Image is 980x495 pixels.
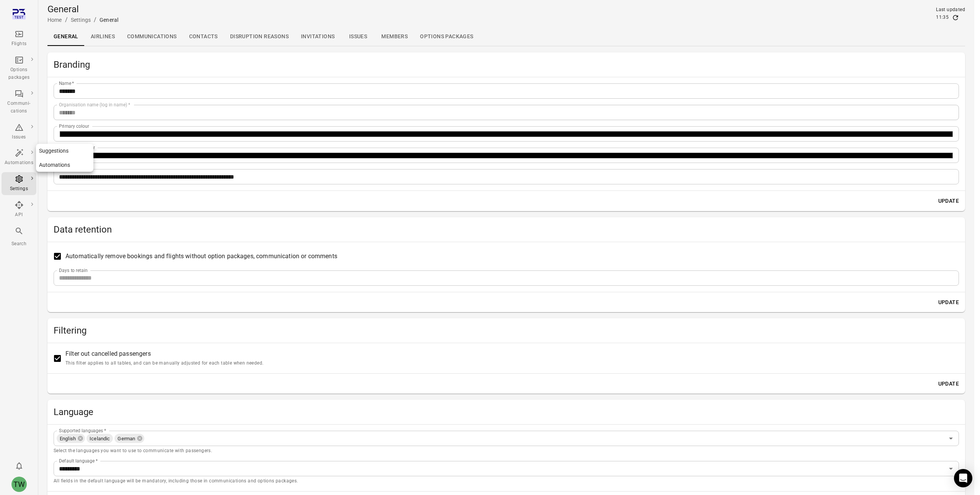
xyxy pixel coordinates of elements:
div: Options packages [5,66,33,81]
li: / [94,15,96,24]
div: Automations [5,159,33,167]
button: Update [935,377,962,391]
div: 11:35 [936,14,949,21]
a: Members [375,28,414,46]
label: Name [59,80,74,86]
a: General [47,28,85,46]
button: Notifications [11,458,27,474]
h2: Filtering [54,324,959,337]
a: Issues [341,28,375,46]
div: General [100,16,118,24]
li: / [65,15,68,24]
a: Contacts [183,28,224,46]
p: This filter applies to all tables, and can be manually adjusted for each table when needed. [65,360,263,367]
a: Invitations [295,28,341,46]
a: Home [47,17,62,23]
div: Communi-cations [5,100,33,115]
a: Disruption reasons [224,28,295,46]
div: Issues [5,134,33,141]
div: Open Intercom Messenger [954,469,972,487]
button: Update [935,194,962,208]
label: Supported languages [59,427,106,434]
h2: Branding [54,59,959,71]
a: Automations [36,158,93,172]
nav: Local navigation [36,144,93,172]
h2: Data retention [54,223,959,236]
div: Settings [5,185,33,193]
nav: Breadcrumbs [47,15,118,24]
div: Last updated [936,6,965,14]
a: Suggestions [36,144,93,158]
button: Update [935,295,962,309]
h2: Language [54,406,959,418]
h1: General [47,3,118,15]
span: English [57,435,79,443]
label: Days to retain [59,267,88,274]
span: Icelandic [87,435,113,443]
label: Default language [59,458,98,464]
span: Automatically remove bookings and flights without option packages, communication or comments [65,252,337,261]
span: Filter out cancelled passengers [65,349,263,367]
div: TW [11,477,27,492]
button: Refresh data [952,14,959,21]
div: Flights [5,40,33,48]
div: Local navigation [47,28,965,46]
label: Primary colour [59,123,89,129]
a: Options packages [414,28,479,46]
button: Open [946,463,956,474]
p: All fields in the default language will be mandatory, including those in communications and optio... [54,477,959,485]
div: Search [5,240,33,248]
button: Open [946,433,956,444]
p: Select the languages you want to use to communicate with passengers. [54,447,959,455]
a: Settings [71,17,91,23]
a: Airlines [85,28,121,46]
button: Tony Wang [8,474,30,495]
a: Communications [121,28,183,46]
div: API [5,211,33,219]
label: Organisation name (log in name) [59,101,130,108]
span: German [114,435,138,443]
